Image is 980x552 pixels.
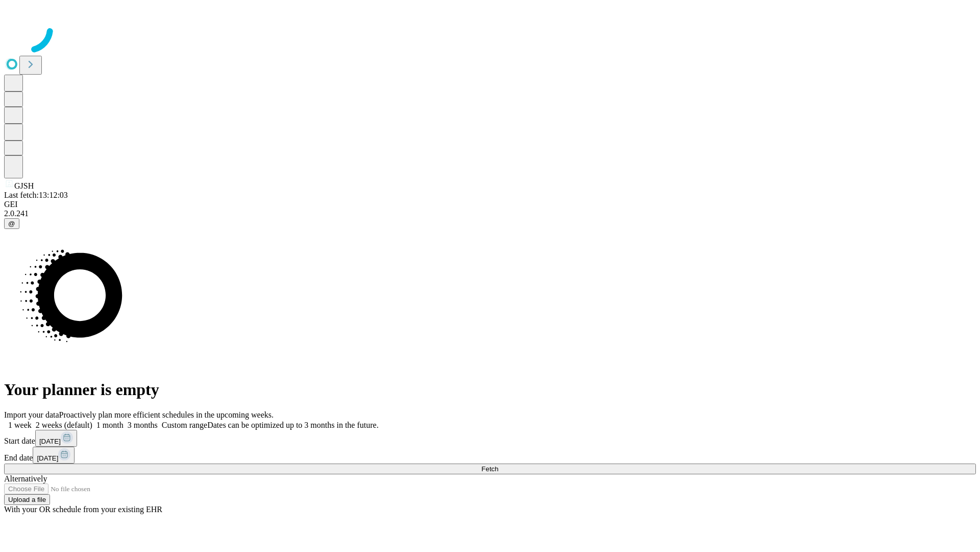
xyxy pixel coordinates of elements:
[162,421,207,429] span: Custom range
[96,421,124,429] span: 1 month
[4,191,68,199] span: Last fetch: 13:12:03
[14,181,34,190] span: GJSH
[4,464,976,474] button: Fetch
[39,438,61,445] span: [DATE]
[35,430,77,447] button: [DATE]
[36,421,92,429] span: 2 weeks (default)
[128,421,158,429] span: 3 months
[4,474,47,483] span: Alternatively
[481,465,498,473] span: Fetch
[4,505,162,514] span: With your OR schedule from your existing EHR
[4,380,976,399] h1: Your planner is empty
[4,209,976,218] div: 2.0.241
[4,430,976,447] div: Start date
[8,220,15,227] span: @
[8,421,32,429] span: 1 week
[4,410,59,419] span: Import your data
[59,410,274,419] span: Proactively plan more efficient schedules in the upcoming weeks.
[207,421,378,429] span: Dates can be optimized up to 3 months in the future.
[33,447,75,464] button: [DATE]
[4,447,976,464] div: End date
[4,494,50,505] button: Upload a file
[4,218,19,229] button: @
[37,454,58,462] span: [DATE]
[4,200,976,209] div: GEI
